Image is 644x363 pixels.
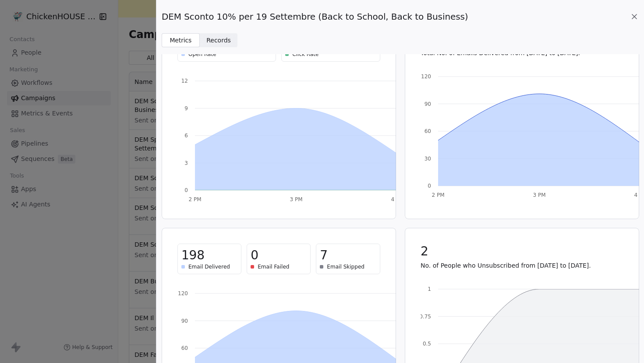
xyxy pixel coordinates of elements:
[428,183,431,189] tspan: 0
[181,345,188,351] tspan: 60
[421,73,431,80] tspan: 120
[188,51,216,58] span: Open Rate
[533,192,545,198] tspan: 3 PM
[421,244,428,259] span: 2
[184,105,188,112] tspan: 9
[258,263,289,270] span: Email Failed
[422,341,431,347] tspan: 0.5
[184,160,188,166] tspan: 3
[327,263,364,270] span: Email Skipped
[391,196,403,202] tspan: 4 PM
[421,261,623,270] p: No. of People who Unsubscribed from [DATE] to [DATE].
[251,248,258,263] span: 0
[419,314,431,320] tspan: 0.75
[184,187,188,193] tspan: 0
[424,101,431,107] tspan: 90
[162,10,468,23] span: DEM Sconto 10% per 19 Settembre (Back to School, Back to Business)
[184,133,188,139] tspan: 6
[424,156,431,162] tspan: 30
[428,286,431,292] tspan: 1
[181,248,205,263] span: 198
[320,248,328,263] span: 7
[181,318,188,324] tspan: 90
[188,263,230,270] span: Email Delivered
[292,51,318,58] span: Click Rate
[424,128,431,134] tspan: 60
[181,78,188,84] tspan: 12
[206,36,231,45] span: Records
[178,290,188,297] tspan: 120
[290,196,302,202] tspan: 3 PM
[432,192,444,198] tspan: 2 PM
[188,196,201,202] tspan: 2 PM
